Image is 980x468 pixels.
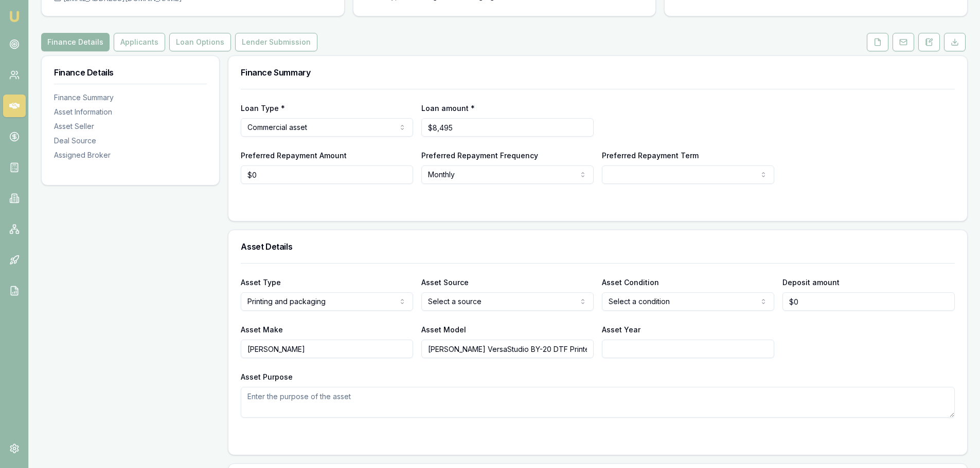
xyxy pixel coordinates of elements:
[782,278,840,287] label: Deposit amount
[41,33,110,51] button: Finance Details
[602,278,659,287] label: Asset Condition
[241,151,347,160] label: Preferred Repayment Amount
[54,121,207,132] div: Asset Seller
[54,136,207,146] div: Deal Source
[54,107,207,117] div: Asset Information
[114,33,165,51] button: Applicants
[167,33,233,51] a: Loan Options
[421,278,469,287] label: Asset Source
[54,150,207,160] div: Assigned Broker
[241,242,955,251] h3: Asset Details
[421,325,466,334] label: Asset Model
[241,104,285,113] label: Loan Type *
[241,165,413,184] input: $
[235,33,317,51] button: Lender Submission
[602,151,699,160] label: Preferred Repayment Term
[421,151,538,160] label: Preferred Repayment Frequency
[241,68,955,77] h3: Finance Summary
[41,33,112,51] a: Finance Details
[241,278,281,287] label: Asset Type
[602,325,640,334] label: Asset Year
[241,325,283,334] label: Asset Make
[8,10,21,23] img: emu-icon-u.png
[112,33,167,51] a: Applicants
[241,372,293,381] label: Asset Purpose
[233,33,319,51] a: Lender Submission
[421,118,594,137] input: $
[54,68,207,77] h3: Finance Details
[421,104,475,113] label: Loan amount *
[782,292,955,311] input: $
[169,33,231,51] button: Loan Options
[54,92,207,103] div: Finance Summary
